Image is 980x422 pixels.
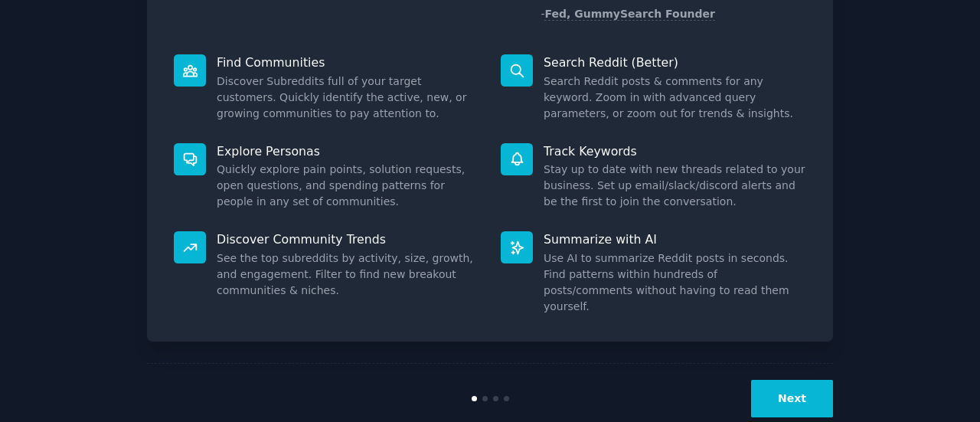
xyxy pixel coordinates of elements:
button: Next [751,380,833,417]
p: Discover Community Trends [217,231,479,247]
dd: Quickly explore pain points, solution requests, open questions, and spending patterns for people ... [217,162,479,210]
p: Explore Personas [217,143,479,159]
dd: Stay up to date with new threads related to your business. Set up email/slack/discord alerts and ... [544,162,806,210]
p: Summarize with AI [544,231,806,247]
dd: See the top subreddits by activity, size, growth, and engagement. Filter to find new breakout com... [217,250,479,299]
dd: Discover Subreddits full of your target customers. Quickly identify the active, new, or growing c... [217,74,479,122]
p: Track Keywords [544,143,806,159]
dd: Use AI to summarize Reddit posts in seconds. Find patterns within hundreds of posts/comments with... [544,250,806,315]
p: Search Reddit (Better) [544,54,806,70]
dd: Search Reddit posts & comments for any keyword. Zoom in with advanced query parameters, or zoom o... [544,74,806,122]
p: Find Communities [217,54,479,70]
a: Fed, GummySearch Founder [544,8,715,21]
div: - [541,6,715,22]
